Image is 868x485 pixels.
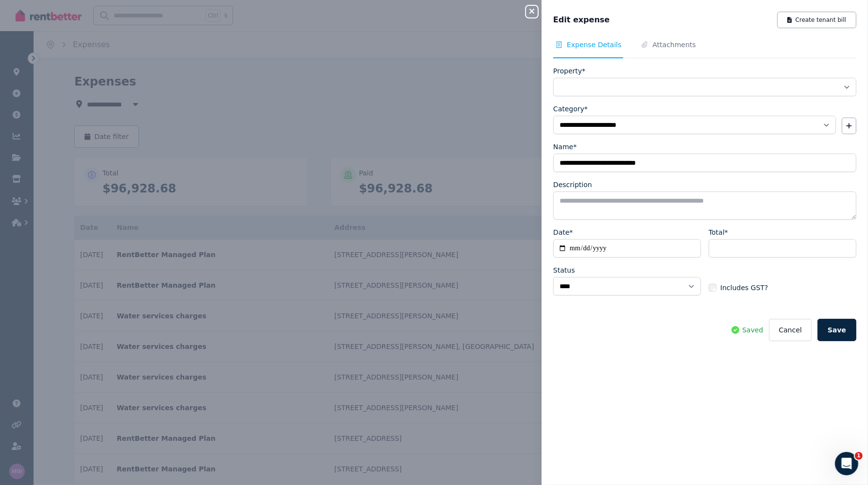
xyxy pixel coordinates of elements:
[709,227,728,237] label: Total*
[769,319,811,341] button: Cancel
[553,40,856,58] nav: Tabs
[567,40,621,50] span: Expense Details
[553,180,592,190] label: Description
[553,265,575,275] label: Status
[553,66,585,76] label: Property*
[553,142,577,152] label: Name*
[817,319,856,341] button: Save
[553,227,573,237] label: Date*
[553,14,610,26] span: Edit expense
[835,452,858,475] iframe: Intercom live chat
[652,40,696,50] span: Attachments
[720,283,768,293] span: Includes GST?
[777,12,856,28] button: Create tenant bill
[709,284,716,292] input: Includes GST?
[855,452,863,460] span: 1
[742,325,763,335] span: Saved
[553,104,588,114] label: Category*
